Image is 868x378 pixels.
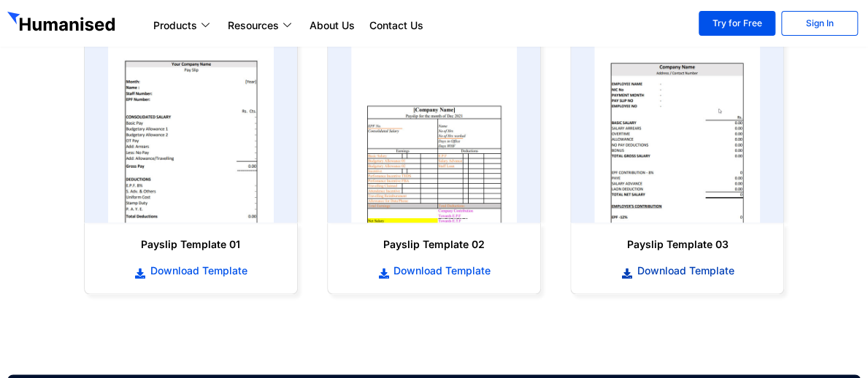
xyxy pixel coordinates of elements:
[362,17,431,34] a: Contact Us
[634,263,734,278] span: Download Template
[302,17,362,34] a: About Us
[594,40,760,223] img: payslip template
[146,17,220,34] a: Products
[99,237,283,252] h6: Payslip Template 01
[585,263,769,279] a: Download Template
[220,17,302,34] a: Resources
[7,12,118,35] img: GetHumanised Logo
[342,237,526,252] h6: Payslip Template 02
[108,40,274,223] img: payslip template
[147,263,247,278] span: Download Template
[390,263,491,278] span: Download Template
[342,263,526,279] a: Download Template
[699,11,775,36] a: Try for Free
[99,263,283,279] a: Download Template
[585,237,769,252] h6: Payslip Template 03
[351,40,517,223] img: payslip template
[781,11,858,36] a: Sign In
